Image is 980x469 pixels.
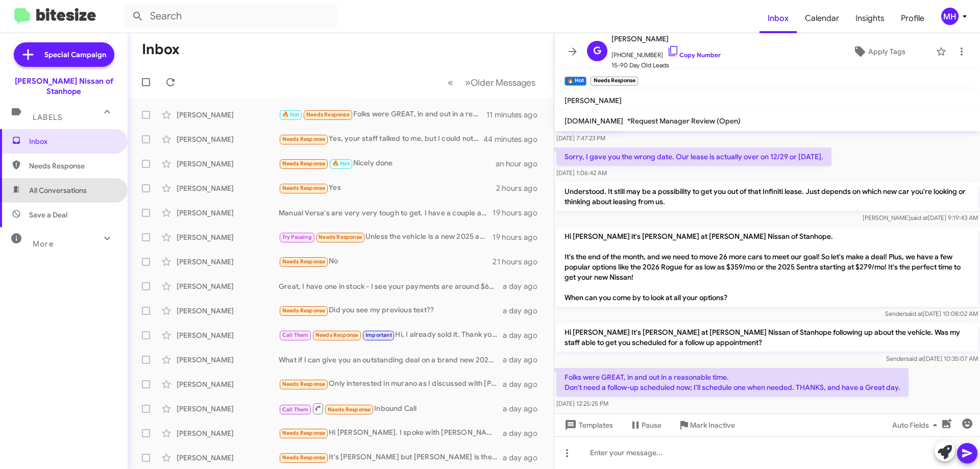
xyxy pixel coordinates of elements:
span: All Conversations [29,185,87,195]
a: Calendar [797,4,847,33]
span: » [465,76,471,89]
button: Apply Tags [826,42,931,61]
div: Manual Versa's are very very tough to get. I have a couple automatics in stock. [279,208,493,218]
div: Great, I have one in stock - I see your payments are around $650, I would not be able to be close... [279,281,503,291]
span: [PERSON_NAME] [611,33,721,45]
span: Older Messages [471,77,535,88]
span: Needs Response [282,160,326,167]
p: Sorry, I gave you the wrong date. Our lease is actually over on 12/29 or [DATE]. [556,147,831,166]
span: Sender [DATE] 10:35:07 AM [886,355,978,362]
span: said at [905,310,923,317]
span: [DATE] 1:06:42 AM [556,169,607,177]
div: 44 minutes ago [484,134,546,144]
span: [DOMAIN_NAME] [565,116,623,126]
span: Labels [33,113,62,122]
span: [PERSON_NAME] [565,96,622,105]
div: [PERSON_NAME] [177,428,279,438]
span: Needs Response [282,454,326,461]
div: Hi, I already sold it. Thank you for reaching out 🙏🏽 [279,329,503,341]
span: Needs Response [315,332,359,338]
small: Needs Response [591,77,638,86]
span: Needs Response [282,258,326,265]
div: [PERSON_NAME] [177,183,279,193]
div: [PERSON_NAME] [177,330,279,340]
a: Insights [847,4,893,33]
span: Needs Response [306,111,350,118]
div: 11 minutes ago [486,110,546,120]
a: Copy Number [667,51,721,59]
button: Mark Inactive [670,416,743,434]
span: 🔥 Hot [282,111,300,118]
a: Inbox [759,4,797,33]
span: Needs Response [282,307,326,314]
div: [PERSON_NAME] [177,404,279,414]
div: It's [PERSON_NAME] but [PERSON_NAME] is the problem [279,452,503,463]
span: Apply Tags [868,42,905,61]
button: Pause [621,416,670,434]
span: [PHONE_NUMBER] [611,45,721,60]
div: Hi [PERSON_NAME]. I spoke with [PERSON_NAME] bit ago. How much down is needed for that 2026 rogue... [279,427,503,439]
span: Pause [642,416,661,434]
div: [PERSON_NAME] [177,281,279,291]
div: an hour ago [496,159,546,169]
span: Needs Response [29,161,116,171]
button: Previous [442,72,459,93]
nav: Page navigation example [442,72,542,93]
div: 19 hours ago [493,208,546,218]
div: Inbound Call [279,402,503,415]
div: [PERSON_NAME] [177,257,279,267]
div: [PERSON_NAME] [177,355,279,365]
div: [PERSON_NAME] [177,453,279,463]
div: Only interested in murano as I discussed with [PERSON_NAME] come back next year My lease is only ... [279,378,503,390]
div: 19 hours ago [493,232,546,242]
p: Hi [PERSON_NAME] it's [PERSON_NAME] at [PERSON_NAME] Nissan of Stanhope. It's the end of the mont... [556,227,978,307]
span: said at [910,214,928,221]
span: Needs Response [328,406,371,413]
p: Understood. It still may be a possibility to get you out of that Infiniti lease. Just depends on ... [556,182,978,211]
div: [PERSON_NAME] [177,306,279,316]
span: Important [365,332,392,338]
p: Hi [PERSON_NAME] It's [PERSON_NAME] at [PERSON_NAME] Nissan of Stanhope following up about the ve... [556,323,978,352]
div: [PERSON_NAME] [177,159,279,169]
div: a day ago [503,404,546,414]
div: Nicely done [279,158,496,169]
div: [PERSON_NAME] [177,379,279,389]
span: Save a Deal [29,210,67,220]
div: MH [941,8,959,25]
span: said at [906,355,924,362]
div: [PERSON_NAME] [177,110,279,120]
a: Profile [893,4,933,33]
div: a day ago [503,379,546,389]
div: 2 hours ago [496,183,546,193]
small: 🔥 Hot [565,77,586,86]
div: a day ago [503,428,546,438]
span: Templates [562,416,613,434]
div: a day ago [503,306,546,316]
h1: Inbox [142,41,180,58]
button: Next [459,72,542,93]
span: Mark Inactive [690,416,735,434]
span: 🔥 Hot [332,160,350,167]
div: Did you see my previous text?? [279,305,503,316]
button: MH [933,8,969,25]
div: [PERSON_NAME] [177,232,279,242]
button: Templates [554,416,621,434]
span: Needs Response [282,136,326,142]
input: Search [124,4,338,29]
div: a day ago [503,355,546,365]
span: Needs Response [282,381,326,387]
div: Folks were GREAT, in and out in a reasonable time. Don't need a follow-up scheduled now; I'll sch... [279,109,486,120]
span: Needs Response [282,185,326,191]
span: G [593,43,601,59]
span: Needs Response [318,234,362,240]
div: What if I can give you an outstanding deal on a brand new 2026 Frontier? [279,355,503,365]
div: No [279,256,493,267]
div: [PERSON_NAME] [177,208,279,218]
div: 21 hours ago [493,257,546,267]
span: « [448,76,453,89]
span: [DATE] 7:47:23 PM [556,134,605,142]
